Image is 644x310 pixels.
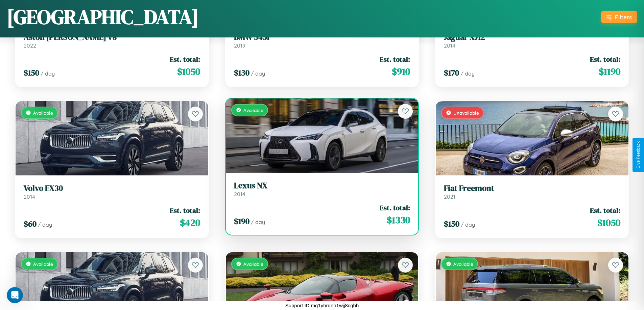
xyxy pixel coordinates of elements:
span: Available [33,110,53,116]
span: $ 150 [24,67,39,78]
span: 2019 [234,42,245,49]
span: / day [38,221,52,228]
a: BMW 545i2019 [234,32,410,49]
span: 2022 [24,42,36,49]
h3: Fiat Freemont [444,184,620,193]
span: $ 150 [444,218,459,229]
iframe: Intercom live chat [7,287,23,303]
h1: [GEOGRAPHIC_DATA] [7,3,199,31]
span: Est. total: [590,205,620,215]
span: 2014 [444,42,455,49]
h3: Jaguar XJ12 [444,32,620,42]
span: / day [251,219,265,225]
span: $ 60 [24,218,37,229]
button: Filters [601,11,637,23]
span: $ 1050 [177,65,200,78]
span: $ 130 [234,67,249,78]
span: 2021 [444,193,455,200]
a: Volvo EX302014 [24,184,200,200]
a: Jaguar XJ122014 [444,32,620,49]
span: $ 1330 [387,213,410,227]
span: / day [251,70,265,77]
span: / day [461,221,475,228]
span: Available [243,261,263,267]
span: Available [243,107,263,113]
a: Aston [PERSON_NAME] V82022 [24,32,200,49]
span: $ 190 [234,216,249,227]
h3: BMW 545i [234,32,410,42]
span: $ 1050 [597,216,620,229]
h3: Volvo EX30 [24,184,200,193]
span: Unavailable [453,110,479,116]
span: Est. total: [170,54,200,64]
span: / day [460,70,475,77]
span: Est. total: [590,54,620,64]
a: Lexus NX2014 [234,181,410,197]
p: Support ID: mg1yhrqnb1wjj8cqhh [285,301,359,310]
div: Give Feedback [636,141,641,169]
span: $ 1190 [599,65,620,78]
span: Est. total: [380,54,410,64]
span: / day [41,70,55,77]
span: Est. total: [170,205,200,215]
span: $ 420 [180,216,200,229]
span: Est. total: [380,203,410,213]
span: 2014 [24,193,35,200]
a: Fiat Freemont2021 [444,184,620,200]
span: Available [453,261,473,267]
h3: Aston [PERSON_NAME] V8 [24,32,200,42]
span: $ 910 [392,65,410,78]
h3: Lexus NX [234,181,410,191]
span: Available [33,261,53,267]
span: 2014 [234,191,245,197]
span: $ 170 [444,67,459,78]
div: Filters [615,13,632,21]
